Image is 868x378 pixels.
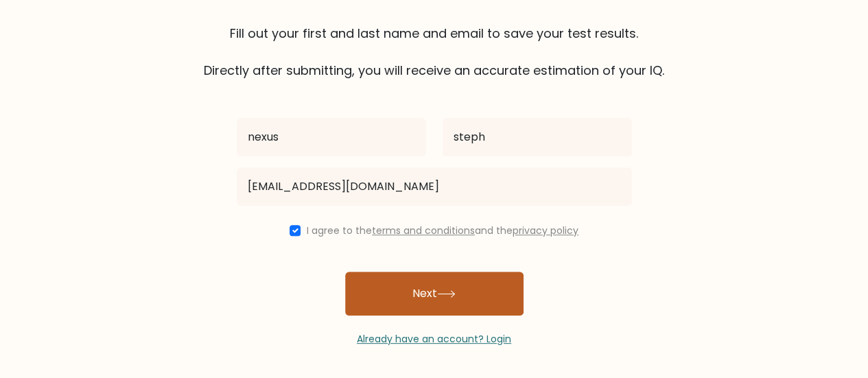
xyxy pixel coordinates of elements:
[345,272,524,316] button: Next
[237,118,426,156] input: First name
[443,118,632,156] input: Last name
[43,24,825,80] div: Fill out your first and last name and email to save your test results. Directly after submitting,...
[357,332,511,346] a: Already have an account? Login
[307,224,578,237] label: I agree to the and the
[237,167,632,206] input: Email
[372,224,475,237] a: terms and conditions
[513,224,578,237] a: privacy policy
